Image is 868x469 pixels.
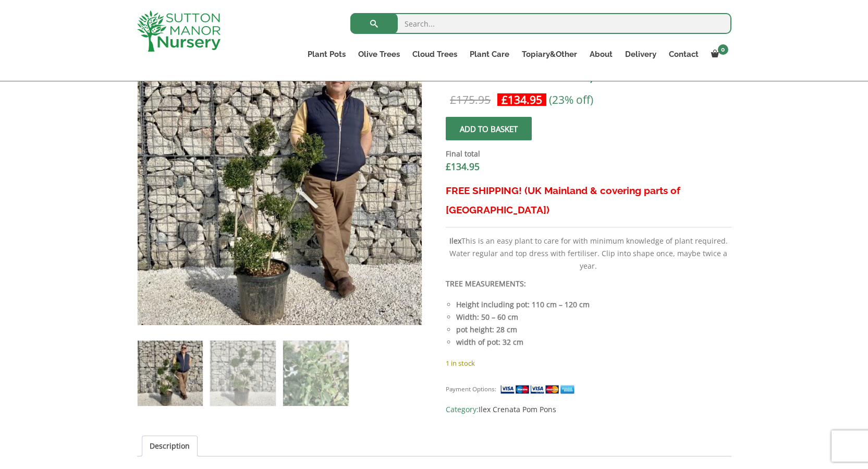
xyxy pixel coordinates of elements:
a: About [583,47,619,62]
bdi: 175.95 [450,92,491,107]
strong: Width: 50 – 60 cm [456,312,518,322]
button: Add to basket [446,117,532,140]
span: £ [446,160,451,173]
a: Contact [663,47,705,62]
a: Olive Trees [352,47,406,62]
span: £ [502,92,508,107]
span: Category: [446,403,731,416]
img: logo [137,10,221,52]
bdi: 134.95 [502,92,542,107]
dt: Final total [446,148,731,160]
h1: Ilex Crenata Kinme Pom Pon Cloud Tree H127 [446,40,731,84]
p: 1 in stock [446,357,731,369]
bdi: 134.95 [446,160,480,173]
img: Ilex Crenata Kinme Pom Pon Cloud Tree H127 - Image 3 [283,341,348,406]
strong: pot height: 28 cm [456,324,517,334]
input: Search... [350,13,731,34]
img: Ilex Crenata Kinme Pom Pon Cloud Tree H127 [138,341,203,406]
strong: Height including pot: 110 cm – 120 cm [456,299,590,309]
a: Cloud Trees [406,47,463,62]
span: (23% off) [549,92,593,107]
a: Delivery [619,47,663,62]
a: Plant Care [463,47,516,62]
a: Description [150,436,190,456]
a: Topiary&Other [516,47,583,62]
img: payment supported [500,384,578,395]
b: Ilex [449,236,461,246]
a: Ilex Crenata Pom Pons [479,404,556,414]
a: 0 [705,47,731,62]
strong: width of pot: 32 cm [456,337,523,347]
img: Ilex Crenata Kinme Pom Pon Cloud Tree H127 - Image 2 [210,341,275,406]
a: Plant Pots [301,47,352,62]
p: This is an easy plant to care for with minimum knowledge of plant required. Water regular and top... [446,235,731,272]
span: £ [450,92,456,107]
span: 0 [718,44,728,55]
small: Payment Options: [446,385,496,393]
strong: TREE MEASUREMENTS: [446,279,526,288]
h3: FREE SHIPPING! (UK Mainland & covering parts of [GEOGRAPHIC_DATA]) [446,181,731,220]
